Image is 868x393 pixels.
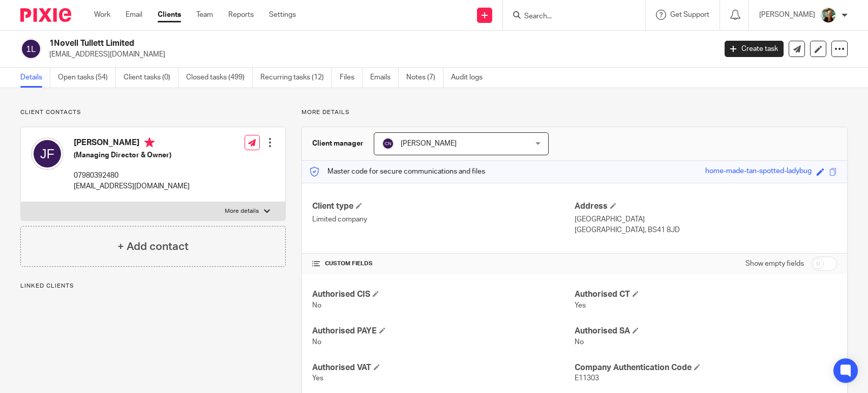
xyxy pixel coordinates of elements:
p: [PERSON_NAME] [759,10,815,20]
h2: 1Novell Tullett Limited [49,38,577,49]
h4: Authorised CIS [312,289,575,300]
h4: CUSTOM FIELDS [312,260,575,268]
p: Limited company [312,214,575,224]
h4: Client type [312,201,575,212]
span: [PERSON_NAME] [401,140,457,147]
h4: Address [575,201,837,212]
span: Yes [312,375,323,382]
h4: Authorised VAT [312,362,575,373]
a: Email [126,10,142,20]
img: Photo2.jpg [820,7,836,23]
span: No [312,339,321,346]
a: Audit logs [451,68,490,88]
p: [GEOGRAPHIC_DATA], BS41 8JD [575,225,837,235]
img: svg%3E [20,38,42,60]
a: Settings [269,10,296,20]
h4: + Add contact [117,239,189,255]
h4: Company Authentication Code [575,362,837,373]
h4: [PERSON_NAME] [74,137,190,150]
h4: Authorised SA [575,326,837,336]
span: No [312,302,321,309]
a: Files [340,68,363,88]
span: Get Support [670,11,709,18]
div: home-made-tan-spotted-ladybug [705,166,812,178]
a: Team [196,10,213,20]
h4: Authorised CT [575,289,837,300]
span: Yes [575,302,586,309]
label: Show empty fields [745,259,804,269]
span: E11303 [575,375,599,382]
a: Client tasks (0) [124,68,178,88]
img: svg%3E [382,137,394,150]
a: Open tasks (54) [58,68,116,88]
p: [GEOGRAPHIC_DATA] [575,214,837,224]
p: Master code for secure communications and files [310,166,485,177]
h3: Client manager [312,138,364,149]
i: Primary [144,137,155,148]
p: Linked clients [20,282,286,290]
a: Notes (7) [406,68,443,88]
p: [EMAIL_ADDRESS][DOMAIN_NAME] [74,181,190,191]
p: 07980392480 [74,171,190,181]
a: Closed tasks (499) [186,68,253,88]
p: More details [302,108,848,117]
p: Client contacts [20,108,286,117]
a: Details [20,68,50,88]
a: Recurring tasks (12) [260,68,332,88]
input: Search [523,12,615,21]
a: Emails [370,68,399,88]
span: No [575,339,584,346]
h4: Authorised PAYE [312,326,575,336]
a: Clients [158,10,181,20]
img: svg%3E [31,137,64,170]
a: Reports [228,10,254,20]
p: [EMAIL_ADDRESS][DOMAIN_NAME] [49,49,709,60]
img: Pixie [20,8,71,22]
a: Create task [725,41,784,57]
h5: (Managing Director & Owner) [74,150,190,160]
p: More details [225,207,259,215]
a: Work [94,10,110,20]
